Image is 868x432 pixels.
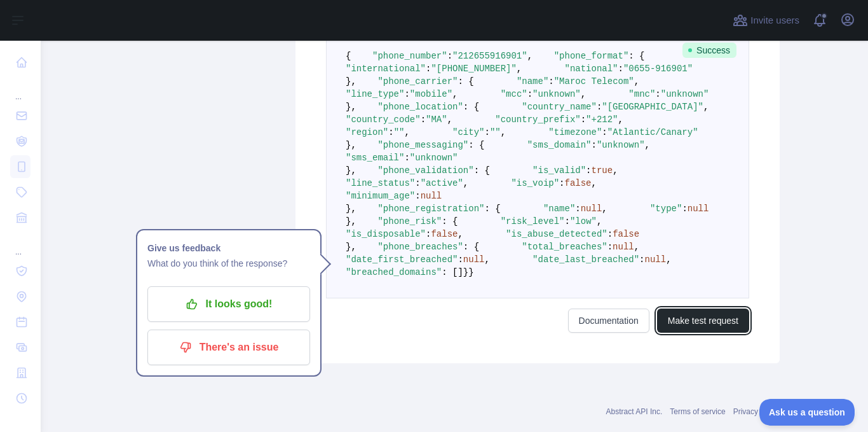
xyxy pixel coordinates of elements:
span: , [452,89,458,99]
div: ... [10,232,31,257]
span: , [618,115,623,125]
a: Documentation [568,309,649,333]
span: }, [346,140,356,150]
span: , [592,178,597,188]
span: false [613,229,639,239]
span: , [501,127,506,137]
span: }, [346,242,356,252]
button: There's an issue [147,330,310,365]
span: : [415,191,420,201]
span: null [581,204,602,214]
span: , [666,254,671,265]
span: "is_disposable" [346,229,426,239]
span: null [645,254,667,265]
span: , [634,242,639,252]
span: "" [394,127,405,137]
span: "sms_email" [346,153,404,163]
span: , [463,178,468,188]
span: "mnc" [628,89,655,99]
span: : [592,140,597,150]
span: : { [484,204,500,214]
span: "mobile" [410,89,452,99]
span: : [618,64,623,74]
span: "MA" [426,115,447,125]
span: "is_voip" [511,178,559,188]
span: "Atlantic/Canary" [607,127,698,137]
span: "national" [564,64,618,74]
span: : [426,64,431,74]
span: "sms_domain" [527,140,592,150]
h1: Give us feedback [147,240,310,256]
span: null [613,242,634,252]
span: : [655,89,660,99]
span: : [421,115,426,125]
span: : { [474,165,490,176]
button: It looks good! [147,286,310,322]
span: false [565,178,592,188]
span: , [645,140,650,150]
span: Invite users [750,13,799,28]
span: "name" [543,204,575,214]
span: Success [682,43,736,58]
span: "risk_level" [501,216,565,226]
span: : { [468,140,484,150]
span: "[GEOGRAPHIC_DATA]" [602,102,703,112]
span: }, [346,204,356,214]
span: "mcc" [501,89,527,99]
span: } [463,267,468,277]
span: "total_breaches" [522,242,607,252]
span: "phone_validation" [377,165,473,176]
span: "0655-916901" [623,64,693,74]
a: Terms of service [670,407,725,416]
span: : [404,153,409,163]
span: : [559,178,564,188]
span: : [415,178,420,188]
span: "is_valid" [532,165,586,176]
span: : [458,254,463,265]
span: "phone_messaging" [377,140,468,150]
span: "phone_risk" [377,216,442,226]
div: ... [10,76,31,102]
span: : [639,254,644,265]
p: There's an issue [157,337,301,358]
span: , [597,216,602,226]
span: "international" [346,64,426,74]
span: "line_status" [346,178,415,188]
span: "phone_registration" [377,204,484,214]
span: : [682,204,687,214]
span: false [431,229,458,239]
p: What do you think of the response? [147,256,310,271]
span: "country_prefix" [495,115,580,125]
span: , [458,229,463,239]
span: }, [346,216,356,226]
a: Abstract API Inc. [606,407,663,416]
span: "region" [346,127,388,137]
span: "212655916901" [452,51,527,61]
span: : [575,204,580,214]
span: "+212" [586,115,618,125]
span: : [602,127,607,137]
span: : [565,216,570,226]
span: : [597,102,602,112]
span: : [] [442,267,463,277]
span: "phone_carrier" [377,76,458,87]
span: : [447,51,452,61]
span: : { [458,76,473,87]
span: , [447,115,452,125]
span: : [607,242,613,252]
span: }, [346,165,356,176]
button: Make test request [657,309,749,333]
span: : { [442,216,458,226]
span: null [421,191,442,201]
span: , [517,64,522,74]
span: "breached_domains" [346,267,442,277]
span: , [613,165,618,176]
span: "unknown" [532,89,581,99]
span: null [463,254,485,265]
span: "date_last_breached" [532,254,639,265]
span: : [581,115,586,125]
span: "[PHONE_NUMBER]" [431,64,516,74]
span: "name" [517,76,548,87]
span: : [527,89,532,99]
span: , [484,254,489,265]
